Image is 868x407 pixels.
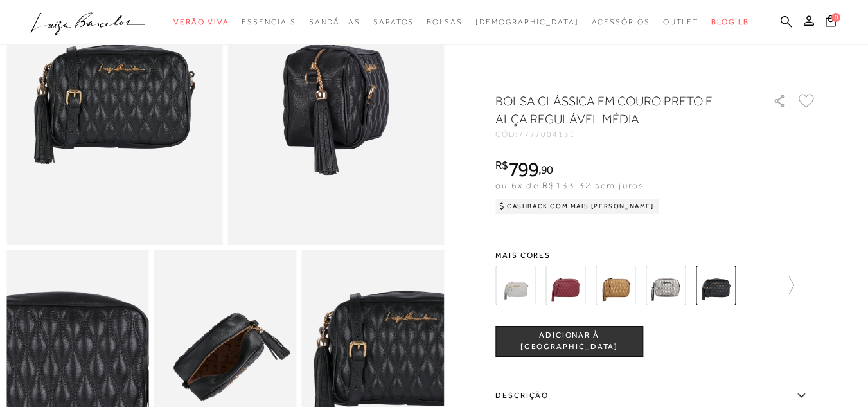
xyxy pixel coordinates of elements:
span: Sapatos [373,17,414,26]
a: categoryNavScreenReaderText [427,10,463,34]
div: CÓD: [495,131,752,138]
a: categoryNavScreenReaderText [592,10,650,34]
span: Mais cores [495,251,817,259]
a: noSubCategoriesText [475,10,579,34]
span: ou 6x de R$133,32 sem juros [495,180,644,190]
img: BOLSA CLÁSSICA EM COURO METALIZADO OURO VELHO E ALÇA REGULÁVEL MÉDIA [596,266,635,305]
span: 0 [831,13,840,22]
span: [DEMOGRAPHIC_DATA] [475,17,579,26]
span: Verão Viva [173,17,229,26]
img: BOLSA CLÁSSICA EM COURO PRETO E ALÇA REGULÁVEL MÉDIA [696,266,736,305]
button: 0 [822,14,840,32]
span: 799 [508,158,538,181]
a: categoryNavScreenReaderText [173,10,229,34]
img: BOLSA CLÁSSICA EM COURO CINZA ESTANHO E ALÇA REGULÁVEL MÉDIA [495,266,535,305]
a: BLOG LB [711,10,748,34]
span: BLOG LB [711,17,748,26]
span: Sandálias [309,17,360,26]
a: categoryNavScreenReaderText [373,10,414,34]
h1: BOLSA CLÁSSICA EM COURO PRETO E ALÇA REGULÁVEL MÉDIA [495,92,736,128]
img: BOLSA CLÁSSICA EM COURO METALIZADO TITÂNIO E ALÇA REGULÁVEL MÉDIA [646,266,686,305]
span: Bolsas [427,17,463,26]
span: ADICIONAR À [GEOGRAPHIC_DATA] [496,330,642,352]
img: BOLSA CLÁSSICA EM COURO MARSALA E ALÇA REGULÁVEL MÉDIA [545,266,585,305]
a: categoryNavScreenReaderText [309,10,360,34]
span: 90 [541,163,553,176]
i: , [538,164,553,176]
a: categoryNavScreenReaderText [663,10,699,34]
div: Cashback com Mais [PERSON_NAME] [495,199,659,214]
span: Essenciais [242,17,296,26]
span: Outlet [663,17,699,26]
span: 7777004131 [518,130,576,139]
i: R$ [495,159,508,171]
span: Acessórios [592,17,650,26]
a: categoryNavScreenReaderText [242,10,296,34]
button: ADICIONAR À [GEOGRAPHIC_DATA] [495,326,643,357]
